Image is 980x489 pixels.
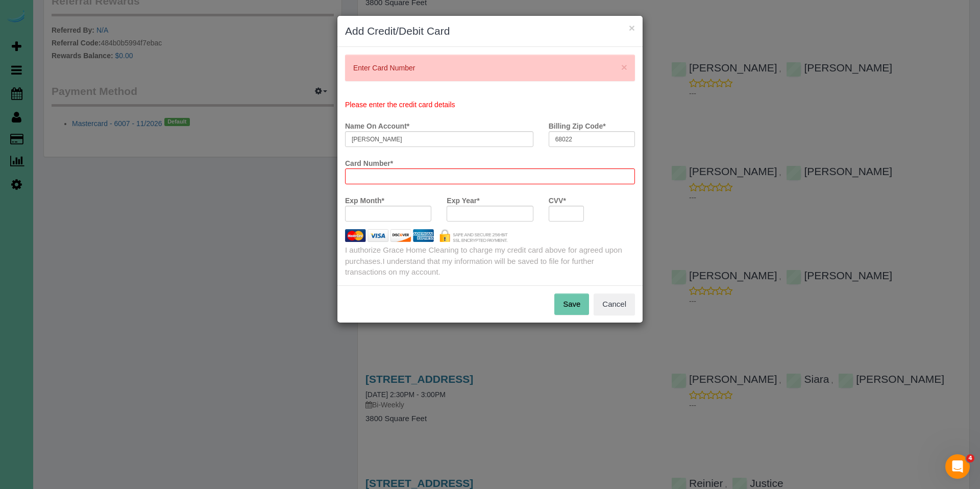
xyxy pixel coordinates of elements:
[554,294,589,315] button: Save
[447,192,479,206] label: Exp Year
[629,22,635,33] button: ×
[345,23,635,39] h3: Add Credit/Debit Card
[966,454,974,462] span: 4
[945,454,970,479] iframe: Intercom live chat
[621,61,627,73] span: ×
[337,229,516,242] img: credit cards
[345,117,409,131] label: Name On Account
[345,257,594,276] span: I understand that my information will be saved to file for further transactions on my account.
[621,62,627,72] button: Close
[345,155,393,168] label: Card Number
[549,192,566,206] label: CVV
[345,192,384,206] label: Exp Month
[594,294,635,315] button: Cancel
[353,63,617,73] p: Enter Card Number
[549,117,606,131] label: Billing Zip Code
[337,244,643,277] div: I authorize Grace Home Cleaning to charge my credit card above for agreed upon purchases.
[337,100,643,110] div: Please enter the credit card details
